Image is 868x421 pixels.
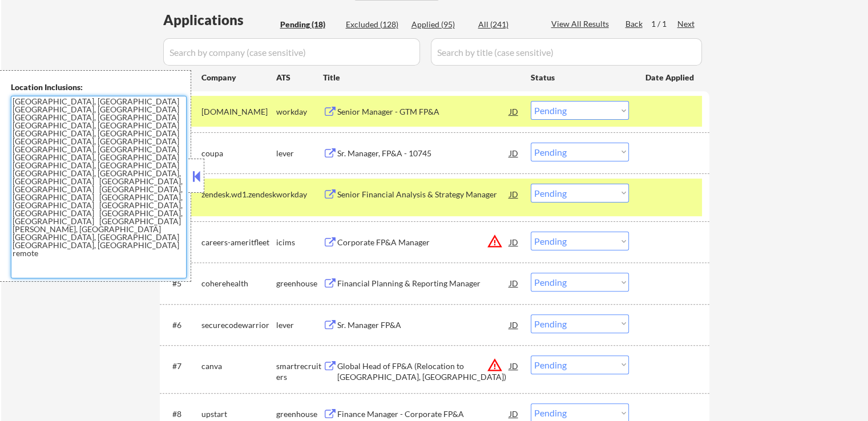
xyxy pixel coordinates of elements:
[478,19,535,30] div: All (241)
[276,106,323,118] div: workday
[337,106,510,118] div: Senior Manager - GTM FP&A
[645,72,696,83] div: Date Applied
[201,72,276,83] div: Company
[337,278,510,289] div: Financial Planning & Reporting Manager
[337,237,510,248] div: Corporate FP&A Manager
[487,357,503,373] button: warning_amber
[201,237,276,248] div: careers-ameritfleet
[508,232,520,252] div: JD
[201,278,276,289] div: coherehealth
[276,408,323,420] div: greenhouse
[201,148,276,159] div: coupa
[508,101,520,122] div: JD
[508,314,520,335] div: JD
[172,319,192,331] div: #6
[201,106,276,118] div: [DOMAIN_NAME]
[201,408,276,420] div: upstart
[201,361,276,372] div: canva
[172,361,192,372] div: #7
[276,361,323,383] div: smartrecruiters
[276,237,323,248] div: icims
[651,18,677,30] div: 1 / 1
[280,19,337,30] div: Pending (18)
[276,148,323,159] div: lever
[201,319,276,331] div: securecodewarrior
[346,19,403,30] div: Excluded (128)
[276,72,323,83] div: ATS
[201,189,276,200] div: zendesk.wd1.zendesk
[172,278,192,289] div: #5
[276,189,323,200] div: workday
[411,19,469,30] div: Applied (95)
[337,319,510,331] div: Sr. Manager FP&A
[677,18,696,30] div: Next
[276,319,323,331] div: lever
[487,233,503,249] button: warning_amber
[337,189,510,200] div: Senior Financial Analysis & Strategy Manager
[276,278,323,289] div: greenhouse
[172,408,192,420] div: #8
[323,72,520,83] div: Title
[337,408,510,420] div: Finance Manager - Corporate FP&A
[431,38,702,66] input: Search by title (case sensitive)
[625,18,644,30] div: Back
[551,18,612,30] div: View All Results
[531,67,629,87] div: Status
[508,273,520,293] div: JD
[163,13,276,27] div: Applications
[337,148,510,159] div: Sr. Manager, FP&A - 10745
[508,143,520,163] div: JD
[163,38,420,66] input: Search by company (case sensitive)
[11,82,187,93] div: Location Inclusions:
[508,184,520,204] div: JD
[508,355,520,376] div: JD
[337,361,510,383] div: Global Head of FP&A (Relocation to [GEOGRAPHIC_DATA], [GEOGRAPHIC_DATA])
